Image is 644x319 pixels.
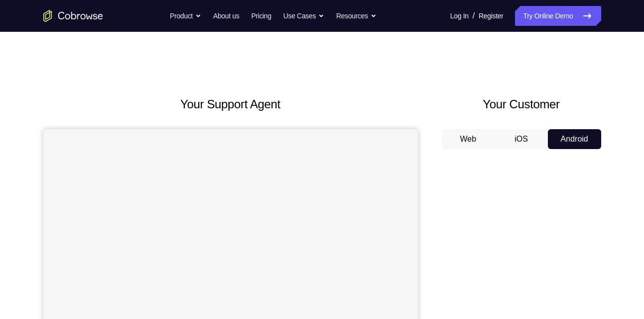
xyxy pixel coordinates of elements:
[213,6,239,26] a: About us
[43,10,103,22] a: Go to the home page
[442,95,601,113] h2: Your Customer
[43,95,418,113] h2: Your Support Agent
[473,10,475,22] span: /
[251,6,271,26] a: Pricing
[548,129,601,149] button: Android
[495,129,548,149] button: iOS
[479,6,503,26] a: Register
[442,129,495,149] button: Web
[515,6,601,26] a: Try Online Demo
[170,6,201,26] button: Product
[336,6,377,26] button: Resources
[283,6,324,26] button: Use Cases
[450,6,469,26] a: Log In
